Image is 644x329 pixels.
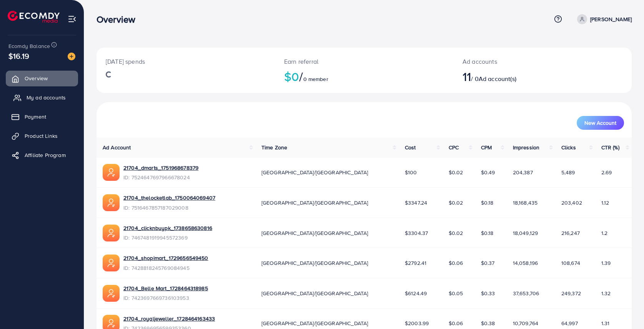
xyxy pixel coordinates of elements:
span: CPC [449,144,459,151]
span: 1.2 [601,229,607,237]
span: $0.37 [481,259,495,267]
p: [DATE] spends [106,57,266,66]
img: ic-ads-acc.e4c84228.svg [103,285,120,302]
a: 21704_shopimart_1729656549450 [123,254,208,262]
span: $100 [405,169,417,176]
a: 21704_dmarts_1751968678379 [123,164,198,172]
span: $0.02 [449,169,463,176]
span: $0.33 [481,289,495,297]
img: ic-ads-acc.e4c84228.svg [103,164,120,181]
span: $0.02 [449,199,463,207]
span: Cost [405,144,416,151]
button: New Account [577,116,624,130]
span: ID: 7467481919945572369 [123,234,212,241]
p: Ad accounts [463,57,578,66]
span: 216,247 [561,229,580,237]
span: ID: 7524647697966678024 [123,174,198,181]
span: [GEOGRAPHIC_DATA]/[GEOGRAPHIC_DATA] [261,229,368,237]
span: 204,387 [513,169,533,176]
span: Ad account(s) [479,74,516,83]
span: 64,997 [561,319,578,327]
span: Payment [25,113,46,121]
a: Payment [6,109,78,124]
span: 249,372 [561,289,581,297]
span: 5,489 [561,169,575,176]
span: / [299,68,303,85]
span: 37,653,706 [513,289,539,297]
span: Overview [25,74,48,82]
span: 18,049,129 [513,229,538,237]
span: 14,058,196 [513,259,538,267]
span: 1.39 [601,259,611,267]
a: 21704_royaljeweller_1728464163433 [123,315,215,322]
a: Product Links [6,128,78,144]
span: 0 member [303,75,328,83]
span: $0.06 [449,259,463,267]
a: [PERSON_NAME] [574,14,632,24]
span: [GEOGRAPHIC_DATA]/[GEOGRAPHIC_DATA] [261,259,368,267]
span: My ad accounts [27,94,66,101]
span: 1.31 [601,319,610,327]
img: image [68,53,75,60]
span: 18,168,435 [513,199,538,207]
img: logo [8,11,60,23]
a: Affiliate Program [6,147,78,163]
span: 10,709,764 [513,319,539,327]
span: $16.19 [8,50,29,61]
span: New Account [584,120,616,126]
img: ic-ads-acc.e4c84228.svg [103,255,120,271]
span: $0.49 [481,169,495,176]
span: $2792.41 [405,259,426,267]
span: ID: 7516467857187029008 [123,204,215,212]
span: Ecomdy Balance [8,42,50,50]
img: ic-ads-acc.e4c84228.svg [103,225,120,241]
span: $3347.24 [405,199,427,207]
span: [GEOGRAPHIC_DATA]/[GEOGRAPHIC_DATA] [261,199,368,207]
span: Clicks [561,144,576,151]
a: Overview [6,71,78,86]
span: CPM [481,144,492,151]
span: CTR (%) [601,144,619,151]
a: 21704_clicknbuypk_1738658630816 [123,224,212,232]
span: Ad Account [103,144,131,151]
span: Product Links [25,132,58,140]
span: 203,402 [561,199,582,207]
span: $3304.37 [405,229,428,237]
span: [GEOGRAPHIC_DATA]/[GEOGRAPHIC_DATA] [261,169,368,176]
span: ID: 7428818245769084945 [123,264,208,272]
span: $0.18 [481,229,494,237]
p: [PERSON_NAME] [590,15,632,24]
span: 11 [463,68,471,85]
span: 1.32 [601,289,611,297]
span: ID: 7423697669736103953 [123,294,208,302]
img: ic-ads-acc.e4c84228.svg [103,194,120,211]
h2: $0 [284,69,444,84]
span: 108,674 [561,259,580,267]
a: My ad accounts [6,90,78,105]
span: Time Zone [261,144,287,151]
span: 2.69 [601,169,612,176]
span: 1.12 [601,199,609,207]
span: $0.05 [449,289,463,297]
span: $0.06 [449,319,463,327]
a: 21704_Belle Mart_1728464318985 [123,284,208,292]
img: menu [68,15,77,23]
span: Impression [513,144,540,151]
span: [GEOGRAPHIC_DATA]/[GEOGRAPHIC_DATA] [261,319,368,327]
span: Affiliate Program [25,151,66,159]
span: $2003.99 [405,319,429,327]
span: [GEOGRAPHIC_DATA]/[GEOGRAPHIC_DATA] [261,289,368,297]
span: $0.02 [449,229,463,237]
iframe: Chat [611,294,638,323]
span: $6124.49 [405,289,427,297]
h3: Overview [97,14,141,25]
span: $0.38 [481,319,495,327]
a: 21704_thelocketlab_1750064069407 [123,194,215,202]
span: $0.18 [481,199,494,207]
h2: / 0 [463,69,578,84]
p: Earn referral [284,57,444,66]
